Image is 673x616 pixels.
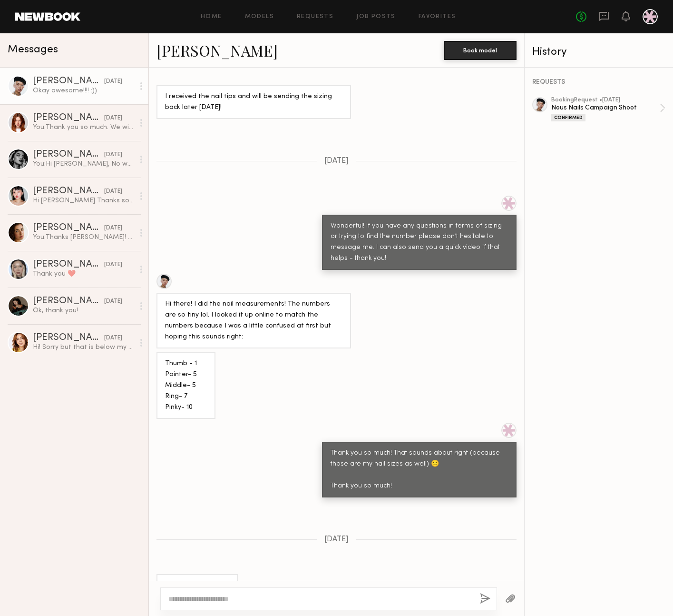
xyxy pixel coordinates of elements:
[104,150,122,159] div: [DATE]
[331,221,508,265] div: Wonderful! If you have any questions in terms of sizing or trying to find the number please don’t...
[331,448,508,492] div: Thank you so much! That sounds about right (because those are my nail sizes as well) 🙂 Thank you ...
[356,14,396,20] a: Job Posts
[551,103,660,112] div: Nous Nails Campaign Shoot
[33,333,104,343] div: [PERSON_NAME]
[33,297,104,306] div: [PERSON_NAME]
[324,536,349,544] span: [DATE]
[201,14,222,20] a: Home
[33,113,104,123] div: [PERSON_NAME]
[551,114,585,121] div: Confirmed
[444,41,517,60] button: Book model
[33,260,104,269] div: [PERSON_NAME]
[33,187,104,196] div: [PERSON_NAME]
[532,79,665,86] div: REQUESTS
[104,187,122,196] div: [DATE]
[165,358,207,413] div: Thumb - 1 Pointer- 5 Middle- 5 Ring- 7 Pinky- 10
[444,46,517,54] a: Book model
[324,157,349,165] span: [DATE]
[33,196,134,205] div: Hi [PERSON_NAME] Thanks so much for your kind words! I hope to work together in the future. [PERS...
[33,233,134,242] div: You: Thanks [PERSON_NAME]! We will definitely reach out for the next shoot :) We would love to wo...
[419,14,456,20] a: Favorites
[165,91,342,113] div: I received the nail tips and will be sending the sizing back later [DATE]!
[104,224,122,233] div: [DATE]
[156,40,278,60] a: [PERSON_NAME]
[33,159,134,169] div: You: Hi [PERSON_NAME], No worries, I totally understand! Would love to work with you in our futur...
[104,114,122,123] div: [DATE]
[297,14,333,20] a: Requests
[165,580,229,591] div: Okay awesome!!!! :))
[33,269,134,278] div: Thank you ❤️
[551,97,665,121] a: bookingRequest •[DATE]Nous Nails Campaign ShootConfirmed
[33,77,104,86] div: [PERSON_NAME]
[33,123,134,132] div: You: Thank you so much. We will send out the call sheet!
[532,47,665,58] div: History
[33,343,134,352] div: Hi! Sorry but that is below my rate.
[8,44,58,55] span: Messages
[104,297,122,306] div: [DATE]
[104,77,122,86] div: [DATE]
[33,86,134,95] div: Okay awesome!!!! :))
[165,299,342,343] div: Hi there! I did the nail measurements! The numbers are so tiny lol. I looked it up online to matc...
[551,97,660,103] div: booking Request • [DATE]
[33,150,104,159] div: [PERSON_NAME]
[104,260,122,269] div: [DATE]
[104,334,122,343] div: [DATE]
[33,223,104,233] div: [PERSON_NAME]
[245,14,274,20] a: Models
[33,306,134,315] div: Ok, thank you!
